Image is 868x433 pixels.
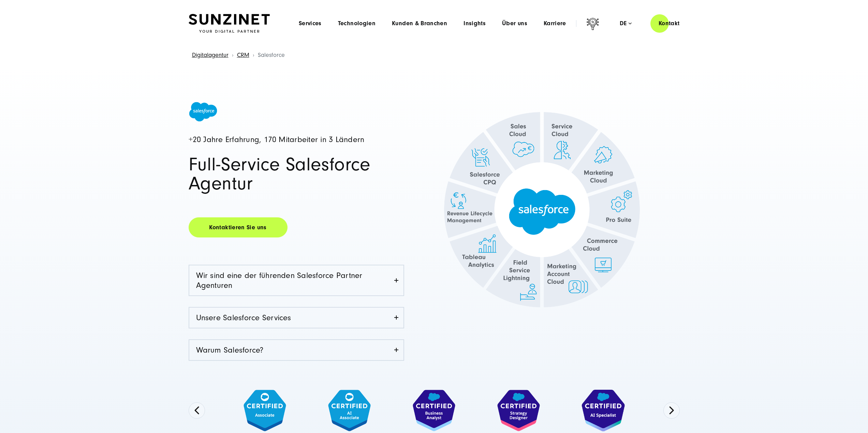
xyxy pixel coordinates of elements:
img: SUNZINET Full Service Digital Agentur [189,14,270,33]
a: Kontaktieren Sie uns [189,217,288,237]
img: salesforce zertifizierte Business Analyst Experten [400,390,468,431]
a: CRM [237,51,249,59]
a: Services [299,20,322,27]
a: Kontakt [650,14,688,33]
a: Über uns [502,20,527,27]
a: Warum Salesforce? [189,340,403,360]
div: de [620,20,632,27]
img: Salesforce Logo - Salesforce agentur für salesforce beratung und implementierung SUNZINET [189,102,218,122]
a: Unsere Salesforce Services [189,308,403,328]
a: Insights [464,20,486,27]
h1: Full-Service Salesforce Agentur [189,155,404,193]
button: Next [663,402,680,419]
img: AI Associate - Salesforce Agency SUNZINET [316,390,383,431]
span: Salesforce [258,51,285,59]
a: Wir sind eine der führenden Salesforce Partner Agenturen [189,265,403,295]
button: Previous [189,402,205,419]
a: Technologien [338,20,376,27]
a: Kunden & Branchen [392,20,447,27]
h4: +20 Jahre Erfahrung, 170 Mitarbeiter in 3 Ländern [189,136,404,144]
img: Full Service Salesforce Agentur SUNZINET [412,94,672,326]
a: Karriere [544,20,566,27]
img: Salesforce zertifizierte KI Expert - Salesforce Agentur SUNZINET [570,390,637,431]
img: Salesforce zertifizierte Strategy Designer - Digitalagentur SUNZINET [485,390,553,431]
img: Salesforce zertifizierte Associate - salesforce agentur SUNZINET [231,390,299,431]
a: Digitalagentur [192,51,229,59]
